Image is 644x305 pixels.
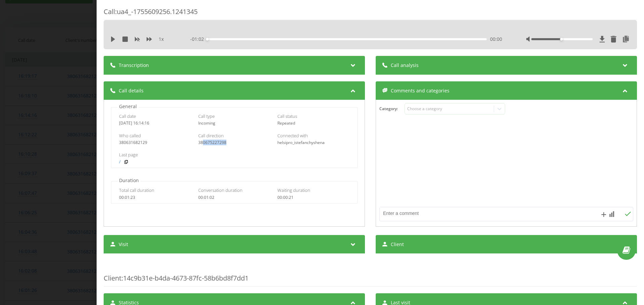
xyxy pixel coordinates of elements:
div: 00:00:21 [277,195,350,200]
div: 380675227298 [198,140,270,145]
div: Accessibility label [206,38,209,41]
span: Client [104,274,121,283]
div: Choose a category [407,106,491,111]
span: Call details [119,87,144,94]
div: Call : ua4_-1755609256.1241345 [104,7,637,20]
div: 380631682129 [119,140,191,145]
span: Connected with [277,133,308,139]
a: / [119,160,120,164]
p: Duration [117,177,141,184]
span: Conversation duration [198,187,243,193]
div: [DATE] 16:14:16 [119,121,191,126]
span: Last page [119,152,138,158]
span: Incoming [198,120,215,126]
span: Total call duration [119,187,154,193]
span: Who called [119,133,141,139]
span: Transcription [119,62,149,69]
p: General [117,103,139,110]
div: Accessibility label [560,38,563,41]
div: 00:01:02 [198,195,270,200]
div: helsipro_istefanchyshena [277,140,350,145]
span: Call status [277,113,297,119]
span: 1 x [159,36,164,43]
span: Client [391,241,404,248]
div: : 14c9b31e-b4da-4673-87fc-58b6bd8f7dd1 [104,260,637,287]
span: 00:00 [490,36,502,43]
span: Call type [198,113,215,119]
span: Comments and categories [391,87,449,94]
span: Repeated [277,120,295,126]
span: Call analysis [391,62,419,69]
span: Visit [119,241,128,248]
span: Waiting duration [277,187,310,193]
h4: Category : [379,106,405,111]
span: Call date [119,113,136,119]
span: - 01:02 [190,36,207,43]
div: 00:01:23 [119,195,191,200]
span: Call direction [198,133,224,139]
